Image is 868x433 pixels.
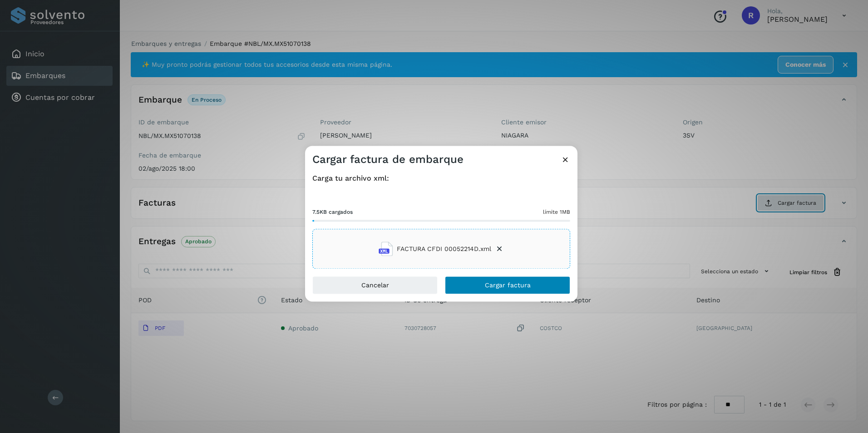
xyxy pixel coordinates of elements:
span: Cargar factura [485,282,531,289]
h3: Cargar factura de embarque [312,153,464,166]
span: 7.5KB cargados [312,208,353,216]
span: Cancelar [361,282,389,289]
h4: Carga tu archivo xml: [312,174,570,182]
span: límite 1MB [543,208,570,216]
span: FACTURA CFDI 00052214D.xml [397,244,491,254]
button: Cancelar [312,276,438,295]
button: Cargar factura [445,276,570,295]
